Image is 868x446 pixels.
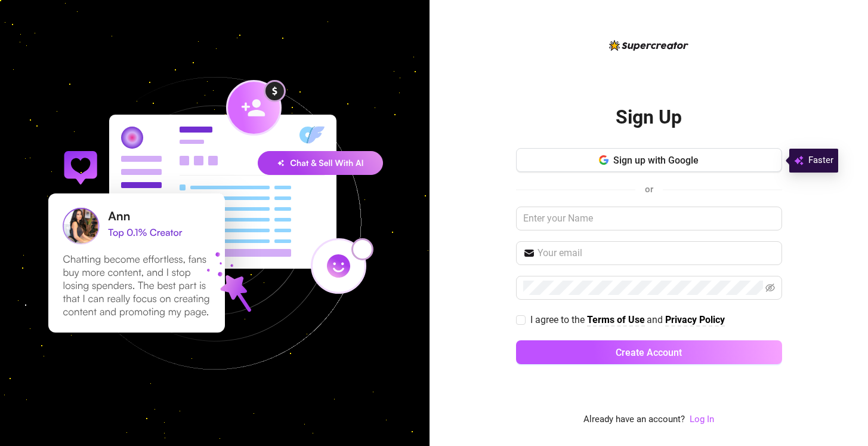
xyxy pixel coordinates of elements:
a: Log In [690,414,714,425]
a: Terms of Use [587,314,645,327]
span: eye-invisible [765,283,775,293]
strong: Terms of Use [587,314,645,325]
h2: Sign Up [616,105,682,130]
img: signup-background-D0MIrEPF.svg [8,17,421,430]
button: Sign up with Google [516,148,782,172]
a: Log In [690,413,714,427]
span: Create Account [616,347,682,358]
input: Enter your Name [516,207,782,230]
img: svg%3e [794,153,804,168]
input: Your email [538,246,775,260]
span: or [645,184,653,195]
span: Already have an account? [583,413,685,427]
span: Sign up with Google [613,155,699,166]
a: Privacy Policy [665,314,725,327]
span: and [647,314,665,325]
img: logo-BBDzfeDw.svg [609,40,688,51]
span: Faster [808,153,833,168]
span: I agree to the [530,314,587,325]
strong: Privacy Policy [665,314,725,325]
button: Create Account [516,340,782,364]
